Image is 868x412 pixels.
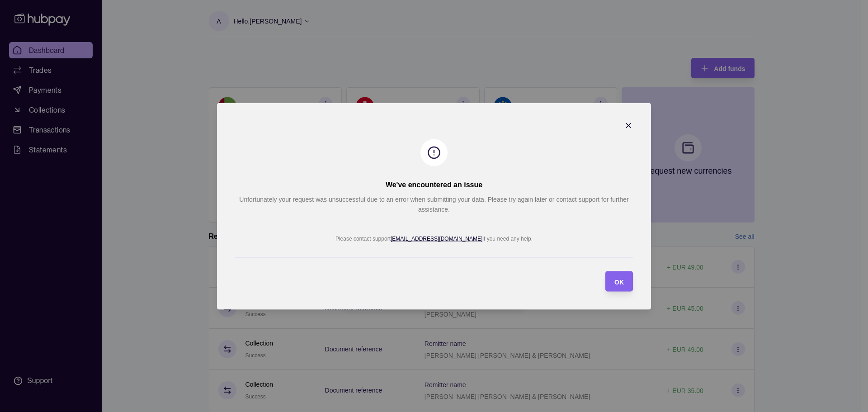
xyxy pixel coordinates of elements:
[335,235,533,242] p: Please contact support if you need any help.
[386,180,482,189] h2: We've encountered an issue
[614,278,624,285] span: OK
[235,194,633,214] p: Unfortunately your request was unsuccessful due to an error when submitting your data. Please try...
[391,235,482,242] a: [EMAIL_ADDRESS][DOMAIN_NAME]
[605,271,633,291] button: OK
